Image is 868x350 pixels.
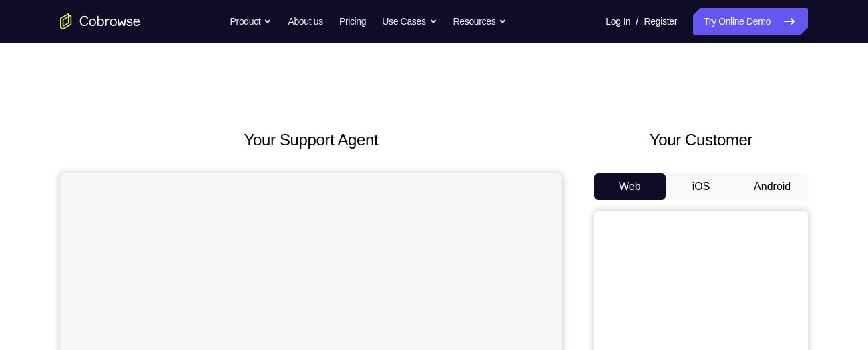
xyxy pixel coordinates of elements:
span: / [636,13,638,29]
button: Web [594,173,666,200]
button: Use Cases [382,8,437,35]
button: Resources [453,8,507,35]
a: Register [644,8,677,35]
button: iOS [666,173,737,200]
a: About us [288,8,322,35]
h2: Your Customer [594,128,808,152]
a: Pricing [339,8,366,35]
a: Log In [606,8,630,35]
button: Product [230,8,272,35]
h2: Your Support Agent [60,128,562,152]
a: Try Online Demo [693,8,808,35]
a: Go to the home page [60,13,140,29]
button: Android [736,173,808,200]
